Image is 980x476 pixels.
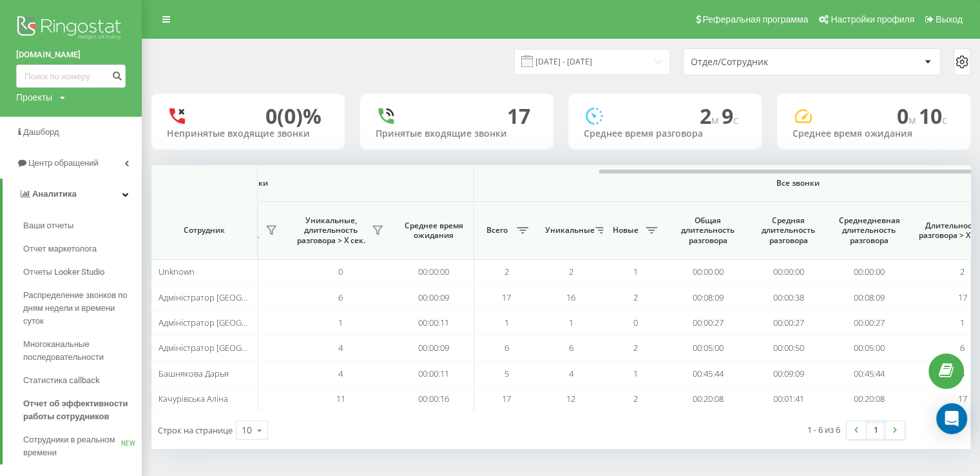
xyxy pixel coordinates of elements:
[16,48,126,61] a: [DOMAIN_NAME]
[242,424,252,437] div: 10
[829,284,909,310] td: 00:08:09
[748,386,829,412] td: 00:01:41
[584,128,746,139] div: Среднее время разговора
[23,237,142,261] a: Отчет маркетолога
[722,102,738,130] span: 9
[294,215,368,246] span: Уникальные, длительность разговора > Х сек.
[829,386,909,412] td: 00:20:08
[32,189,77,199] span: Аналитика
[23,243,97,255] span: Отчет маркетолога
[566,292,575,303] span: 16
[668,259,748,284] td: 00:00:00
[394,284,474,310] td: 00:00:09
[545,225,591,235] span: Уникальные
[908,113,919,127] span: м
[831,14,914,25] span: Настройки профиля
[569,368,573,379] span: 4
[668,386,748,412] td: 00:20:08
[23,333,142,369] a: Многоканальные последовательности
[569,342,573,353] span: 6
[502,393,511,404] span: 17
[338,342,343,353] span: 4
[28,158,99,168] span: Центр обращений
[23,374,100,387] span: Статистика callback
[394,259,474,284] td: 00:00:00
[504,342,509,353] span: 6
[677,215,738,246] span: Общая длительность разговора
[338,317,343,328] span: 1
[748,335,829,361] td: 00:00:50
[338,368,343,379] span: 4
[23,433,121,459] span: Сотрудники в реальном времени
[167,128,329,139] div: Непринятые входящие звонки
[159,393,228,404] span: Качурівська Аліна
[23,369,142,392] a: Статистика callback
[336,393,345,404] span: 11
[23,214,142,237] a: Ваши отчеты
[793,128,955,139] div: Среднее время ожидания
[159,342,296,353] span: Адміністратор [GEOGRAPHIC_DATA]
[936,14,963,25] span: Выход
[23,261,142,284] a: Отчеты Looker Studio
[569,266,573,277] span: 2
[633,393,638,404] span: 2
[668,284,748,310] td: 00:08:09
[633,292,638,303] span: 2
[700,102,722,130] span: 2
[748,361,829,386] td: 00:09:09
[16,91,52,104] div: Проекты
[668,310,748,335] td: 00:00:27
[394,386,474,412] td: 00:00:16
[162,225,246,235] span: Сотрудник
[829,361,909,386] td: 00:45:44
[504,266,509,277] span: 2
[23,127,59,137] span: Дашборд
[338,266,343,277] span: 0
[733,113,738,127] span: c
[23,219,73,232] span: Ваши отчеты
[504,368,509,379] span: 5
[23,397,135,423] span: Отчет об эффективности работы сотрудников
[376,128,538,139] div: Принятые входящие звонки
[758,215,819,246] span: Средняя длительность разговора
[23,289,135,328] span: Распределение звонков по дням недели и времени суток
[3,179,142,210] a: Аналитика
[807,423,840,436] div: 1 - 6 из 6
[829,259,909,284] td: 00:00:00
[159,266,195,277] span: Unknown
[394,335,474,361] td: 00:00:09
[633,317,638,328] span: 0
[569,317,573,328] span: 1
[610,225,642,235] span: Новые
[265,104,322,128] div: 0 (0)%
[16,64,126,88] input: Поиск по номеру
[668,335,748,361] td: 00:05:00
[748,284,829,310] td: 00:00:38
[919,102,947,130] span: 10
[394,310,474,335] td: 00:00:11
[23,266,104,279] span: Отчеты Looker Studio
[711,113,722,127] span: м
[23,392,142,428] a: Отчет об эффективности работы сотрудников
[960,317,965,328] span: 1
[748,259,829,284] td: 00:00:00
[338,292,343,303] span: 6
[633,342,638,353] span: 2
[159,368,229,379] span: Башнякова Дарья
[936,403,967,434] div: Open Intercom Messenger
[866,421,885,439] a: 1
[958,393,967,404] span: 17
[897,102,919,130] span: 0
[159,317,296,328] span: Адміністратор [GEOGRAPHIC_DATA]
[942,113,947,127] span: c
[159,292,296,303] span: Адміністратор [GEOGRAPHIC_DATA]
[23,428,142,464] a: Сотрудники в реальном времениNEW
[748,310,829,335] td: 00:00:27
[633,266,638,277] span: 1
[960,342,965,353] span: 6
[23,284,142,333] a: Распределение звонков по дням недели и времени суток
[668,361,748,386] td: 00:45:44
[502,292,511,303] span: 17
[158,424,233,436] span: Строк на странице
[566,393,575,404] span: 12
